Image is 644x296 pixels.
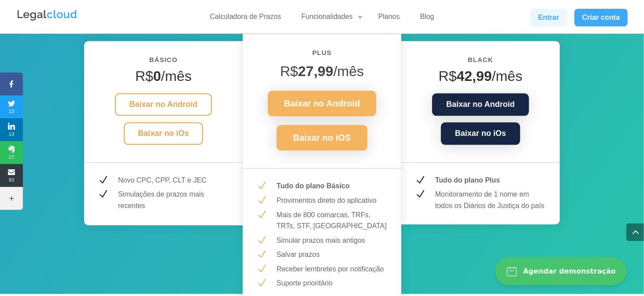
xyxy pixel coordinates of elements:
p: Monitoramento de 1 nome em todos os Diários de Justiça do país [435,189,547,211]
h6: Black [415,54,547,70]
p: Mais de 800 comarcas, TRFs, TRTs, STF, [GEOGRAPHIC_DATA] [277,209,388,232]
h6: PLUS [256,47,388,63]
p: Suporte prioritário [277,278,388,289]
span: N [256,195,267,206]
span: N [256,278,267,289]
span: N [415,175,426,186]
span: N [256,209,267,220]
a: Baixar no Android [432,93,529,116]
strong: 27,99 [298,63,333,79]
h4: R$ /mês [97,68,229,89]
span: R$ /mês [280,63,364,79]
a: Funcionalidades [296,12,363,25]
p: Simular prazos mais antigos [277,235,388,246]
span: N [97,175,108,186]
span: N [256,235,267,246]
a: Baixar no Android [115,93,211,116]
strong: 0 [153,68,161,84]
a: Calculadora de Prazos [204,12,286,25]
a: Entrar [530,9,567,26]
strong: Tudo do plano Plus [435,176,500,184]
p: Salvar prazos [277,249,388,260]
p: Receber lembretes por notificação [277,263,388,275]
strong: Tudo do plano Básico [277,182,350,190]
a: Criar conta [574,9,628,26]
span: N [97,189,108,200]
img: Legalcloud Logo [16,9,78,22]
span: N [256,263,267,274]
p: Simulações de prazos mais recentes [118,189,229,211]
span: N [415,189,426,200]
p: Novo CPC, CPP, CLT e JEC [118,175,229,186]
a: Planos [373,12,405,25]
a: Baixar no Android [268,91,377,116]
span: N [256,249,267,260]
a: Baixar no iOs [441,122,520,145]
h6: BÁSICO [97,54,229,70]
a: Blog [415,12,440,25]
a: Logo da Legalcloud [16,16,78,23]
p: Provimentos direto do aplicativo [277,195,388,206]
span: N [256,180,267,191]
a: Baixar no iOs [124,122,203,145]
a: Baixar no iOS [277,125,367,150]
strong: 42,99 [457,68,492,84]
h4: R$ /mês [415,68,547,89]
